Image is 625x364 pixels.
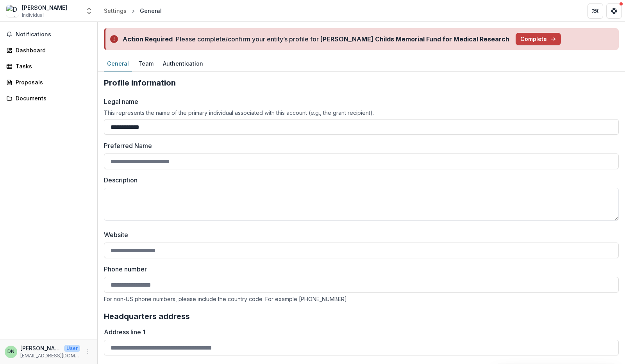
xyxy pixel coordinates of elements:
strong: [PERSON_NAME] Childs Memorial Fund for Medical Research [320,35,509,43]
div: [PERSON_NAME] [22,4,67,12]
div: Daniele Neri [7,349,14,354]
div: Action Required [123,34,173,44]
a: Tasks [3,60,94,73]
p: User [64,345,80,352]
button: Complete [516,33,561,45]
a: General [104,56,132,71]
label: Address line 1 [104,327,614,337]
label: Preferred Name [104,141,152,150]
div: For non-US phone numbers, please include the country code. For example [PHONE_NUMBER] [104,296,619,302]
p: [EMAIL_ADDRESS][DOMAIN_NAME] [20,352,80,359]
div: Settings [104,7,127,15]
div: Please complete/confirm your entity’s profile for [176,34,509,44]
h2: Profile information [104,78,619,87]
button: More [83,347,93,357]
span: Individual [22,12,44,19]
div: Proposals [16,78,88,86]
img: Daniele Neri [6,5,19,17]
a: Settings [101,5,130,16]
a: Authentication [160,56,206,71]
div: This represents the name of the primary individual associated with this account (e.g., the grant ... [104,109,619,116]
span: Notifications [16,31,91,38]
div: Team [135,58,157,69]
a: Proposals [3,76,94,89]
button: Open entity switcher [84,3,95,19]
nav: breadcrumb [101,5,165,16]
div: General [104,58,132,69]
div: General [140,7,162,15]
label: Website [104,230,614,239]
div: Dashboard [16,46,88,54]
a: Team [135,56,157,71]
h2: Headquarters address [104,312,619,321]
label: Legal name [104,97,138,106]
button: Notifications [3,28,94,41]
a: Dashboard [3,44,94,57]
button: Get Help [606,3,622,19]
label: Phone number [104,264,614,274]
label: Description [104,175,614,185]
div: Documents [16,94,88,102]
p: [PERSON_NAME] [20,344,61,352]
button: Partners [587,3,603,19]
div: Tasks [16,62,88,70]
div: Authentication [160,58,206,69]
a: Documents [3,92,94,105]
